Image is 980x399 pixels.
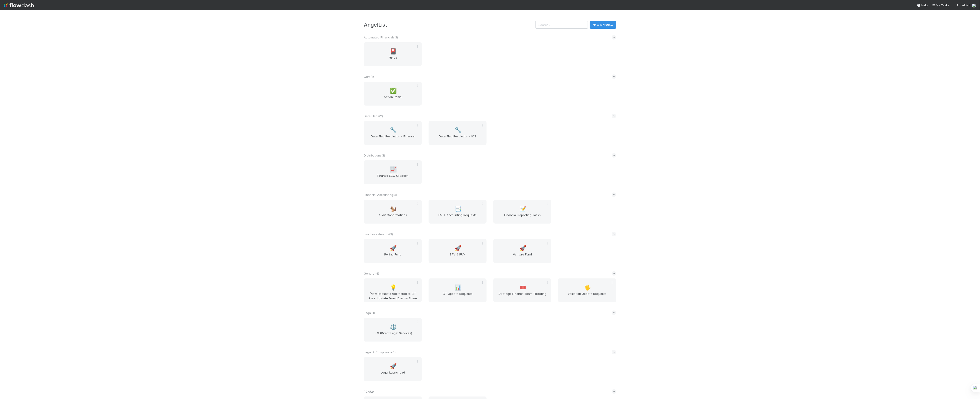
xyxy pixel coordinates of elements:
[364,357,422,381] a: 🚀Legal Launchpad
[430,213,485,222] span: FAST Accounting Requests
[364,160,422,184] a: 📈Finance ECC Creation
[366,55,420,64] span: Funds
[455,245,462,251] span: 🚀
[366,173,420,182] span: Finance ECC Creation
[493,239,551,263] a: 🚀Venture Fund
[495,291,550,301] span: Strategic Finance Team Ticketing
[495,252,550,261] span: Venture Fund
[366,134,420,143] span: Data Flag Resolution - Finance
[364,121,422,145] a: 🔧Data Flag Resolution - Finance
[455,285,462,290] span: 📊
[430,291,485,301] span: CT Update Requests
[429,239,487,263] a: 🚀SPV & RUV
[364,75,374,78] span: CRM ( 1 )
[364,42,422,66] a: 🎴Funds
[493,200,551,224] a: 📝Financial Reporting Tasks
[560,291,614,301] span: Valuation Update Requests
[364,22,535,28] h3: AngelList
[495,213,550,222] span: Financial Reporting Tasks
[364,239,422,263] a: 🚀Rolling Fund
[366,370,420,379] span: Legal Launchpad
[4,1,34,9] img: logo-inverted-e16ddd16eac7371096b0.svg
[390,48,397,54] span: 🎴
[455,206,462,212] span: 📑
[390,245,397,251] span: 🚀
[932,3,950,7] span: My Tasks
[390,363,397,369] span: 🚀
[493,278,551,302] a: 🎟️Strategic Finance Team Ticketing
[390,167,397,172] span: 📈
[364,35,398,39] span: Automated Financials ( 1 )
[364,200,422,224] a: 🐿️Audit Confirmations
[366,95,420,104] span: Action Items
[520,206,527,212] span: 📝
[364,311,375,315] span: Legal ( 1 )
[429,121,487,145] a: 🔧Data Flag Resolution - IOS
[590,21,616,29] button: New workflow
[366,213,420,222] span: Audit Confirmations
[390,88,397,94] span: ✅
[366,291,420,301] span: [New Requests redirected to CT Asset Update Form] Dummy Share Backlog Cleanup
[366,331,420,340] span: DLS (Direct Legal Services)
[520,285,527,290] span: 🎟️
[390,127,397,133] span: 🔧
[364,390,374,393] span: PCA ( 2 )
[957,3,970,7] span: AngelList
[364,114,383,118] span: Data Flags ( 2 )
[364,193,397,197] span: Financial Accounting ( 3 )
[390,324,397,330] span: ⚖️
[558,278,616,302] a: 🖖Valuation Update Requests
[364,232,393,236] span: Fund Investments ( 3 )
[390,285,397,290] span: 💡
[932,3,950,8] a: My Tasks
[364,350,396,354] span: Legal & Compliance ( 1 )
[455,127,462,133] span: 🔧
[366,252,420,261] span: Rolling Fund
[364,154,385,157] span: Distributions ( 1 )
[364,82,422,106] a: ✅Action Items
[430,252,485,261] span: SPV & RUV
[520,245,527,251] span: 🚀
[535,21,588,29] input: Search...
[390,206,397,212] span: 🐿️
[429,278,487,302] a: 📊CT Update Requests
[972,3,976,8] img: avatar_b6a6ccf4-6160-40f7-90da-56c3221167ae.png
[917,3,928,8] div: Help
[429,200,487,224] a: 📑FAST Accounting Requests
[364,272,379,275] span: General ( 4 )
[585,285,591,290] span: 🖖
[364,318,422,342] a: ⚖️DLS (Direct Legal Services)
[364,278,422,302] a: 💡[New Requests redirected to CT Asset Update Form] Dummy Share Backlog Cleanup
[430,134,485,143] span: Data Flag Resolution - IOS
